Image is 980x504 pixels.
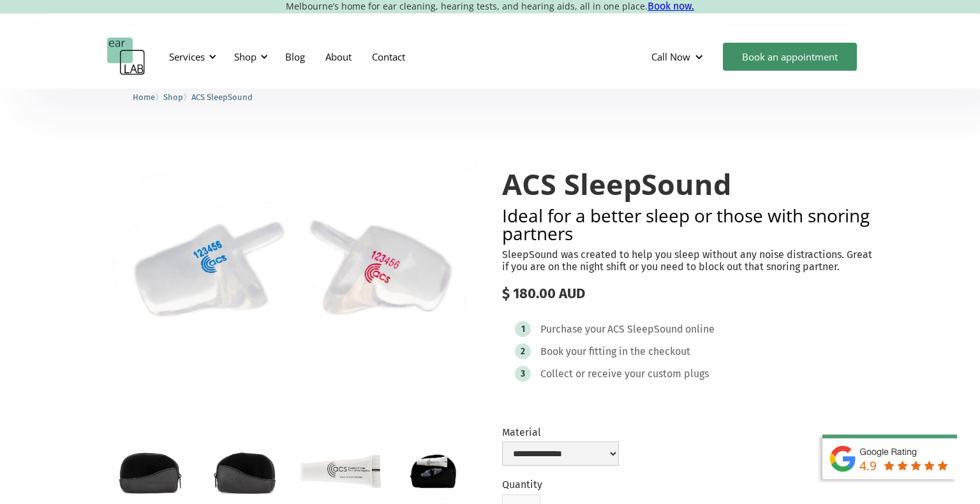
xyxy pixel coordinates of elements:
[641,38,716,76] div: Call Now
[502,426,619,438] label: Material
[107,143,478,400] img: ACS SleepSound
[133,90,163,104] li: 〉
[540,345,690,358] div: Book your fitting in the checkout
[723,43,857,71] a: Book an appointment
[521,347,525,356] div: 2
[502,248,873,273] p: SleepSound was created to help you sleep without any noise distractions. Great if you are on the ...
[226,38,272,76] div: Shop
[393,443,478,500] a: open lightbox
[362,38,415,75] a: Contact
[502,206,873,242] h2: Ideal for a better sleep or those with snoring partners
[275,38,315,75] a: Blog
[163,90,191,104] li: 〉
[133,92,155,102] span: Home
[133,90,155,103] a: Home
[161,38,220,76] div: Services
[163,90,183,103] a: Shop
[107,38,145,76] a: home
[107,143,478,400] a: open lightbox
[107,443,192,500] a: open lightbox
[234,50,256,63] div: Shop
[191,90,253,103] a: ACS SleepSound
[315,38,362,75] a: About
[202,443,287,500] a: open lightbox
[651,50,690,63] div: Call Now
[502,168,873,200] h1: ACS SleepSound
[540,368,709,380] div: Collect or receive your custom plugs
[169,50,205,63] div: Services
[502,285,873,302] div: $ 180.00 AUD
[163,92,183,102] span: Shop
[521,369,525,378] div: 3
[540,323,605,336] div: Purchase your
[607,323,683,336] div: ACS SleepSound
[298,443,383,500] a: open lightbox
[685,323,715,336] div: online
[521,324,525,334] div: 1
[191,92,253,102] span: ACS SleepSound
[502,479,542,491] label: Quantity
